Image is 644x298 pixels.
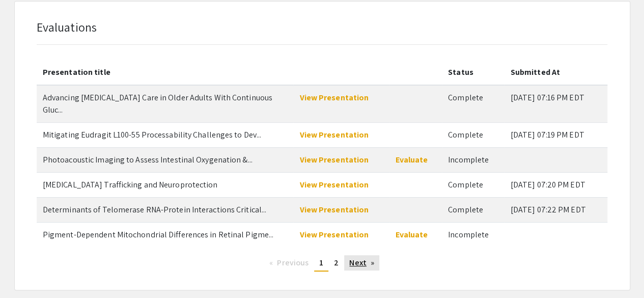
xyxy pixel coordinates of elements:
[43,204,266,215] span: Determinants of Telomerase RNA-Protein Interactions Critical for Telomere Maintenance in Trypanos...
[505,172,608,197] td: [DATE] 07:20 PM EDT
[442,85,505,123] td: Complete
[43,229,273,240] span: Pigment-Dependent Mitochondrial Differences in Retinal Pigment Epithelium and Their Potential Lin...
[442,172,505,197] td: Complete
[344,255,379,270] a: Next page
[505,122,608,147] td: [DATE] 07:19 PM EDT
[299,92,369,103] a: View Presentation
[319,257,323,268] span: 1
[442,147,505,172] td: Incomplete
[505,197,608,222] td: [DATE] 07:22 PM EDT
[334,257,339,268] span: 2
[299,129,369,140] a: View Presentation
[37,19,97,35] span: Evaluations
[44,255,600,272] ul: Pagination
[299,179,369,190] a: View Presentation
[299,204,369,215] a: View Presentation
[442,197,505,222] td: Complete
[37,60,294,85] th: Presentation title
[43,154,253,165] span: Photoacoustic Imaging to Assess Intestinal Oxygenation &amp; Perfusion:&nbsp;A Pilot Pediatric Cl...
[396,229,428,240] a: Evaluate
[299,229,369,240] a: View Presentation
[442,60,505,85] th: Status
[442,122,505,147] td: Complete
[505,85,608,123] td: [DATE] 07:16 PM EDT
[442,222,505,247] td: Incomplete
[8,252,43,290] iframe: Chat
[299,154,369,165] a: View Presentation
[43,179,218,190] span: Organelle Trafficking and Neuroprotection
[277,257,309,268] span: Previous
[43,129,261,140] span: Mitigating Eudragit L100-55 Processability Challenges to Develop a pH-responsive matrix using Dir...
[505,60,608,85] th: Submitted At
[396,154,428,165] a: Evaluate
[43,92,272,115] span: Advancing Diabetes Care in Older Adults With Continuous Glucose Monitoring and Automated Insulin ...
